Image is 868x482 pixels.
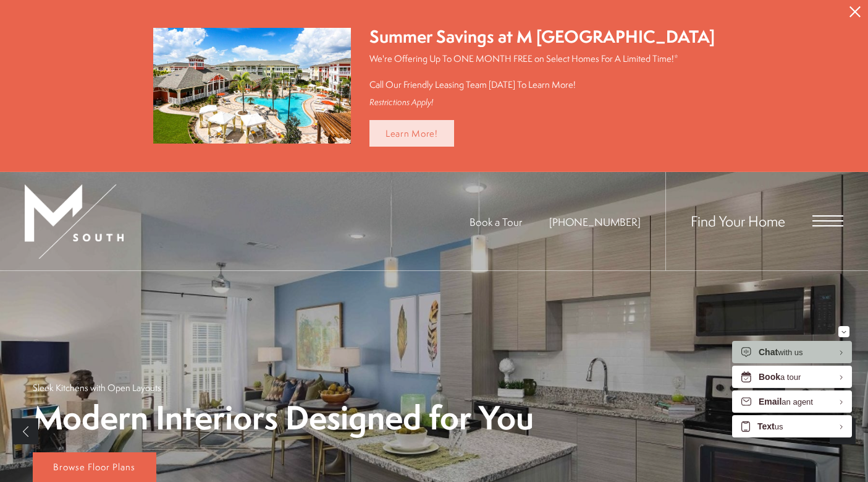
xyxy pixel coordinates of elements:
span: [PHONE_NUMBER] [549,215,641,229]
div: Summer Savings at M [GEOGRAPHIC_DATA] [369,25,715,49]
div: Restrictions Apply! [369,97,715,108]
a: Browse Floor Plans [33,452,156,482]
p: We're Offering Up To ONE MONTH FREE on Select Homes For A Limited Time!* Call Our Friendly Leasin... [369,52,715,91]
a: Learn More! [369,120,454,147]
span: Find Your Home [691,211,785,231]
a: Book a Tour [470,215,522,230]
a: Find Your Home [691,211,785,231]
button: Open Menu [812,215,843,226]
a: Previous [12,418,38,444]
img: Summer Savings at M South Apartments [153,28,351,144]
p: Sleek Kitchens with Open Layouts [33,381,161,394]
a: Call Us at 813-570-8014 [549,215,641,230]
p: Modern Interiors Designed for You [33,400,534,436]
img: MSouth [25,184,124,259]
span: Browse Floor Plans [53,460,135,473]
